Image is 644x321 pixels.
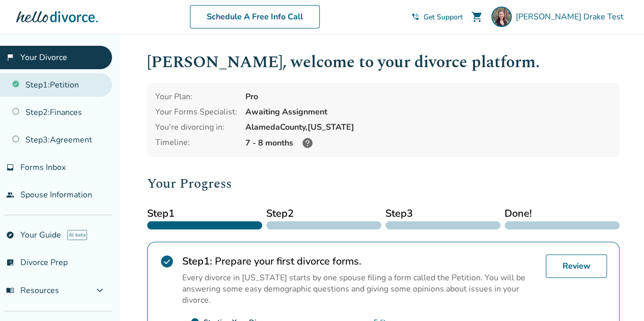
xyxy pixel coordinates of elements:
span: shopping_cart [471,11,483,23]
div: You're divorcing in: [155,122,237,133]
div: Your Plan: [155,91,237,102]
span: Get Support [424,12,463,22]
span: Step 3 [385,206,500,221]
div: Awaiting Assignment [245,106,611,118]
div: Timeline: [155,137,237,149]
strong: Step 1 : [182,254,212,268]
h2: Prepare your first divorce forms. [182,254,538,268]
a: Schedule A Free Info Call [190,5,320,28]
span: Step 2 [266,206,381,221]
span: phone_in_talk [411,13,419,21]
span: Step 1 [147,206,262,221]
div: 7 - 8 months [245,137,611,149]
div: Your Forms Specialist: [155,106,237,118]
span: check_circle [160,254,174,269]
span: AI beta [67,230,87,240]
img: Hannah Drake [491,7,512,27]
iframe: Chat Widget [593,272,644,321]
span: menu_book [6,286,14,295]
span: [PERSON_NAME] Drake Test [516,11,628,22]
span: inbox [6,163,14,171]
span: people [6,191,14,199]
span: expand_more [94,284,106,297]
h2: Your Progress [147,173,620,194]
span: list_alt_check [6,258,14,267]
a: Review [546,254,607,278]
p: Every divorce in [US_STATE] starts by one spouse filing a form called the Petition. You will be a... [182,272,538,306]
span: Done! [505,206,620,221]
h1: [PERSON_NAME] , welcome to your divorce platform. [147,50,620,75]
div: Alameda County, [US_STATE] [245,122,611,133]
span: Forms Inbox [20,162,66,173]
div: Pro [245,91,611,102]
a: phone_in_talkGet Support [411,12,463,22]
span: flag_2 [6,53,14,62]
span: explore [6,231,14,239]
span: Resources [6,285,59,296]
